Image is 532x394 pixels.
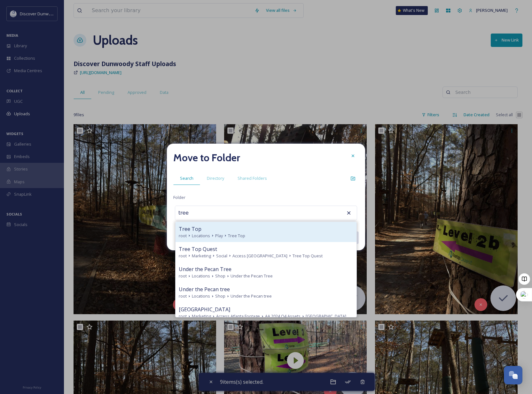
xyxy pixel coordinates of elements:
input: Search for a folder [175,206,246,220]
span: Access Atlanta Footage [216,313,260,319]
h2: Move to Folder [173,150,240,165]
span: Directory [207,175,224,181]
span: Marketing [192,253,211,259]
span: Under the Pecan Tree [231,273,273,279]
span: Tree Top Quest [293,253,323,259]
span: Locations [192,273,210,279]
span: root [179,233,187,239]
span: Tree Top [228,233,245,239]
span: [GEOGRAPHIC_DATA] [179,306,230,313]
span: root [179,293,187,299]
span: root [179,253,187,259]
span: Play [215,233,223,239]
button: Open Chat [504,366,522,384]
span: Under the Pecan Tree [179,265,231,273]
span: [GEOGRAPHIC_DATA] [306,313,346,319]
span: Shop [215,293,225,299]
span: Search [180,175,193,181]
span: Locations [192,233,210,239]
span: Shop [215,273,225,279]
span: Social [216,253,227,259]
span: Access [GEOGRAPHIC_DATA] [232,253,287,259]
span: Under the Pecan tree [179,285,230,293]
span: Shared Folders [238,175,267,181]
span: root [179,313,187,319]
span: Marketing [192,313,211,319]
span: root [179,273,187,279]
span: Locations [192,293,210,299]
span: Tree Top [179,225,201,233]
span: AA 2024 Q4 Assets [265,313,301,319]
span: Folder [173,194,185,201]
span: Tree Top Quest [179,245,217,253]
span: Under the Pecan tree [231,293,272,299]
